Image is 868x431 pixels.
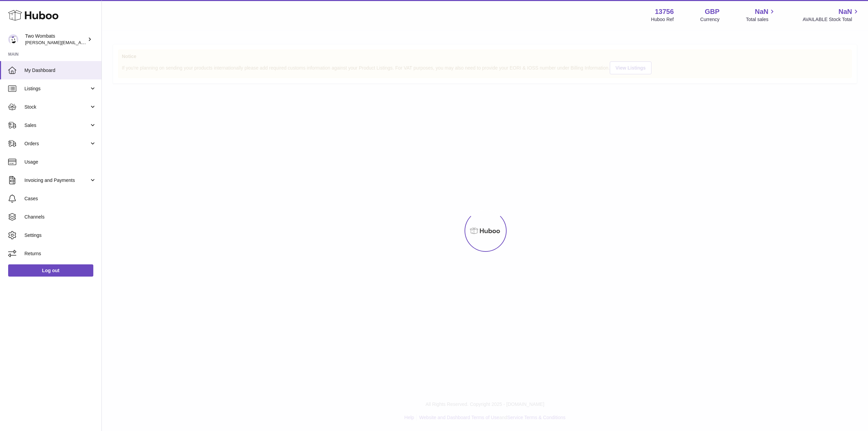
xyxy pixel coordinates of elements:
[25,40,172,45] span: [PERSON_NAME][EMAIL_ADDRESS][PERSON_NAME][DOMAIN_NAME]
[651,16,674,23] div: Huboo Ref
[24,67,96,74] span: My Dashboard
[25,33,86,46] div: Two Wombats
[803,7,860,23] a: NaN AVAILABLE Stock Total
[24,159,96,165] span: Usage
[755,7,768,16] span: NaN
[655,7,674,16] strong: 13756
[24,177,89,184] span: Invoicing and Payments
[8,264,93,277] a: Log out
[705,7,719,16] strong: GBP
[24,140,89,147] span: Orders
[746,7,776,23] a: NaN Total sales
[24,195,96,202] span: Cases
[746,16,776,23] span: Total sales
[24,86,89,92] span: Listings
[24,232,96,239] span: Settings
[803,16,860,23] span: AVAILABLE Stock Total
[8,34,18,44] img: philip.carroll@twowombats.com
[24,122,89,129] span: Sales
[24,214,96,220] span: Channels
[24,250,96,257] span: Returns
[700,16,720,23] div: Currency
[24,104,89,110] span: Stock
[838,7,852,16] span: NaN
